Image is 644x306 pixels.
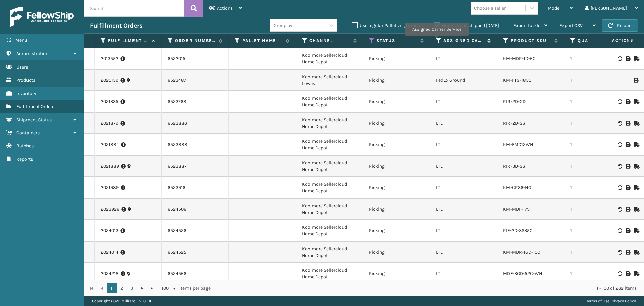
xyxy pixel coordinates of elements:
[10,7,74,27] img: logo
[564,177,631,199] td: 1
[162,134,229,156] td: 6523888
[363,70,430,91] td: Picking
[430,113,497,134] td: LTL
[503,56,536,61] a: KM-MDR-1D-6C
[626,142,630,147] i: Print BOL
[564,199,631,220] td: 1
[147,283,157,293] a: Go to the last page
[162,285,172,292] span: 100
[626,99,630,104] i: Print BOL
[175,38,216,44] label: Order Number
[274,22,292,29] div: Group by
[430,263,497,285] td: LTL
[618,56,622,61] i: Void BOL
[564,48,631,70] td: 1
[117,283,127,293] a: 2
[296,70,363,91] td: Koolmore Sellercloud Lowes
[634,56,638,61] i: Mark as Shipped
[296,156,363,177] td: Koolmore Sellercloud Home Depot
[220,285,637,292] div: 1 - 100 of 262 items
[296,48,363,70] td: Koolmore Sellercloud Home Depot
[101,77,118,84] a: 2020139
[101,163,119,170] a: 2021889
[92,296,152,306] p: Copyright 2023 Milliard™ v 1.0.186
[363,91,430,113] td: Picking
[162,199,229,220] td: 6524506
[16,117,52,123] span: Shipment Status
[296,242,363,263] td: Koolmore Sellercloud Home Depot
[618,228,622,233] i: Void BOL
[101,120,118,127] a: 2021879
[376,38,417,44] label: Status
[626,185,630,190] i: Print BOL
[564,156,631,177] td: 1
[591,35,638,46] span: Actions
[430,134,497,156] td: LTL
[430,199,497,220] td: LTL
[586,299,609,303] a: Terms of Use
[101,184,119,191] a: 2021989
[626,228,630,233] i: Print BOL
[430,48,497,70] td: LTL
[15,37,27,43] span: Menu
[162,156,229,177] td: 6523887
[16,156,33,162] span: Reports
[503,185,531,190] a: KM-CR36-NG
[296,263,363,285] td: Koolmore Sellercloud Home Depot
[634,228,638,233] i: Mark as Shipped
[503,271,542,276] a: MDF-3GD-52C-WH
[101,98,118,105] a: 2021335
[101,270,119,277] a: 2024218
[503,99,526,104] a: RIR-2D-GD
[108,38,149,44] label: Fulfillment Order Id
[139,286,145,291] span: Go to the next page
[564,113,631,134] td: 1
[101,55,118,62] a: 2013552
[430,242,497,263] td: LTL
[16,143,34,149] span: Batches
[634,78,638,83] i: Print Label
[564,91,631,113] td: 1
[107,283,117,293] a: 1
[610,299,636,303] a: Privacy Policy
[309,38,350,44] label: Channel
[162,91,229,113] td: 6523768
[618,271,622,276] i: Void BOL
[162,220,229,242] td: 6524526
[90,21,142,30] h3: Fulfillment Orders
[602,19,638,32] button: Reload
[162,242,229,263] td: 6524525
[16,104,54,110] span: Fulfillment Orders
[618,142,622,147] i: Void BOL
[149,286,155,291] span: Go to the last page
[16,91,36,96] span: Inventory
[16,130,40,136] span: Containers
[626,207,630,212] i: Print BOL
[503,77,531,83] a: KM-FTG-1830
[363,156,430,177] td: Picking
[162,177,229,199] td: 6523916
[217,5,233,11] span: Actions
[634,142,638,147] i: Mark as Shipped
[618,121,622,126] i: Void BOL
[363,134,430,156] td: Picking
[430,177,497,199] td: LTL
[634,207,638,212] i: Mark as Shipped
[363,113,430,134] td: Picking
[564,242,631,263] td: 1
[634,121,638,126] i: Mark as Shipped
[242,38,283,44] label: Pallet Name
[503,206,530,212] a: KM-MDF-17S
[162,70,229,91] td: 6523487
[430,156,497,177] td: LTL
[618,99,622,104] i: Void BOL
[626,56,630,61] i: Print BOL
[564,220,631,242] td: 1
[363,177,430,199] td: Picking
[101,206,119,213] a: 2023926
[578,38,618,44] label: Quantity
[564,70,631,91] td: 1
[443,38,484,44] label: Assigned Carrier Service
[101,249,118,256] a: 2024014
[363,242,430,263] td: Picking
